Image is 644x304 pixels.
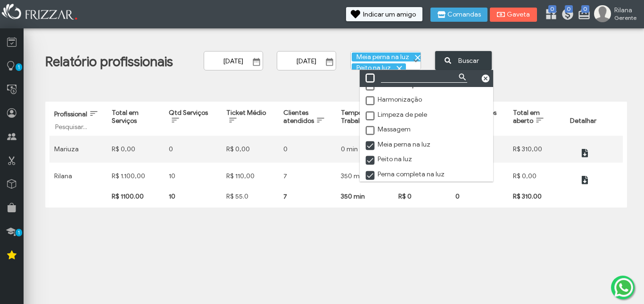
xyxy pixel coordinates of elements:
[54,122,102,131] input: Pesquisar...
[565,5,573,13] span: 0
[279,136,336,163] td: 0
[277,51,336,70] input: Data Final
[579,165,601,187] button: ui-button
[279,106,336,136] th: Clientes atendidos: activate to sort column ascending
[353,64,405,72] span: Peito na luz
[112,109,139,125] span: Total em Serviços
[283,109,314,125] span: Clientes atendidos
[336,163,394,190] td: 350 min
[508,106,566,136] th: Total em aberto: activate to sort column ascending
[107,190,165,203] td: R$ 1100.00
[447,11,481,18] span: Comandas
[513,109,540,125] span: Total em aberto
[222,136,279,163] td: R$ 0,00
[164,163,222,190] td: 10
[16,63,22,71] span: 1
[480,73,491,84] a: Close
[570,117,596,125] span: Detalhar
[364,111,427,119] label: Limpeza de pele
[54,110,87,118] span: Profissional
[222,106,279,136] th: Ticket Médio: activate to sort column ascending
[364,170,445,179] label: Perna completa na luz
[164,106,222,136] th: Qtd Serviços: activate to sort column ascending
[508,163,566,190] td: R$ 0,00
[451,190,508,203] td: 0
[164,190,222,203] td: 10
[336,106,394,136] th: Tempo Trabalhado: activate to sort column ascending
[346,7,422,21] button: Indicar um amigo
[614,14,636,21] span: Gerente
[565,106,623,136] th: Detalhar
[614,6,636,14] span: Rilana
[45,53,173,70] h1: Relatório profissionais
[381,73,467,83] input: Filter Input
[508,190,566,203] td: R$ 310.00
[279,190,336,203] td: 7
[336,136,394,163] td: 0 min
[508,136,566,163] td: R$ 310,00
[430,8,487,22] button: Comandas
[364,125,411,134] label: Massagem
[364,155,412,164] label: Peito na luz
[561,8,570,23] a: 0
[612,276,635,299] img: whatsapp.png
[578,8,587,23] a: 0
[579,139,601,160] button: ui-button
[204,51,263,70] input: Data Inicial
[323,57,336,67] button: Show Calendar
[341,109,375,125] span: Tempo Trabalhado
[164,136,222,163] td: 0
[16,229,22,236] span: 1
[581,5,589,13] span: 0
[490,8,537,22] button: Gaveta
[394,190,451,203] td: R$ 0
[586,169,594,183] span: ui-button
[107,136,165,163] td: R$ 0,00
[107,163,165,190] td: R$ 1.100,00
[353,53,423,61] span: Meia perna na luz
[507,11,530,18] span: Gaveta
[336,190,394,203] td: 350 min
[545,8,554,23] a: 0
[50,136,107,163] td: Mariuza
[50,163,107,190] td: Rilana
[169,109,208,117] span: Qtd Serviços
[250,57,263,67] button: Show Calendar
[226,109,266,117] span: Ticket Médio
[363,11,416,18] span: Indicar um amigo
[107,106,165,136] th: Total em Serviços
[435,51,492,70] button: Buscar
[594,5,639,24] a: Rilana Gerente
[222,190,279,203] td: R$ 55.0
[50,106,107,136] th: Profissional: activate to sort column ascending
[364,140,430,149] label: Meia perna na luz
[364,96,422,104] label: Harmonização
[279,163,336,190] td: 7
[586,142,594,156] span: ui-button
[222,163,279,190] td: R$ 110,00
[452,53,485,68] span: Buscar
[548,5,556,13] span: 0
